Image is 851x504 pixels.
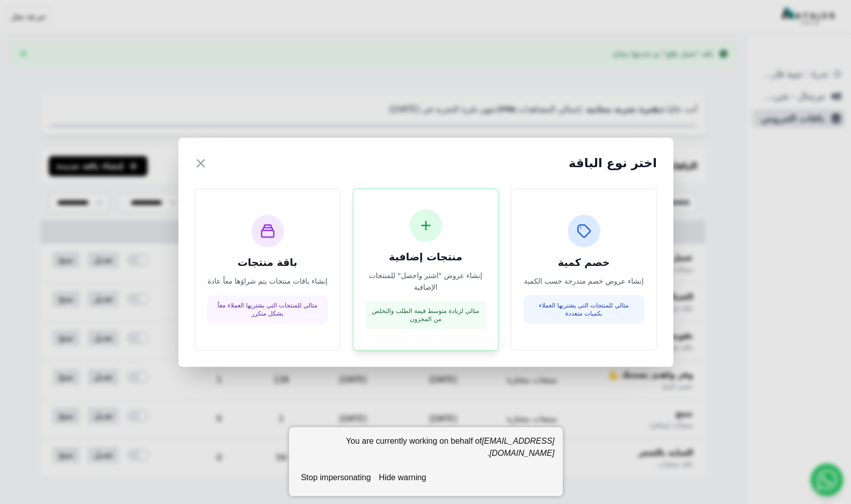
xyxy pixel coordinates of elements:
h2: اختر نوع الباقة [569,155,657,171]
p: إنشاء عروض خصم متدرجة حسب الكمية [524,276,644,287]
p: مثالي للمنتجات التي يشتريها العملاء معاً بشكل متكرر [213,301,322,318]
h3: خصم كمية [524,255,644,269]
button: hide warning [375,468,430,488]
button: stop impersonating [297,468,375,488]
p: مثالي لزيادة متوسط قيمة الطلب والتخلص من المخزون [372,307,480,323]
em: [EMAIL_ADDRESS][DOMAIN_NAME] [482,437,554,457]
p: إنشاء عروض "اشتر واحصل" للمنتجات الإضافية [365,270,486,293]
p: مثالي للمنتجات التي يشتريها العملاء بكميات متعددة [530,301,638,318]
h3: باقة منتجات [207,255,328,269]
div: You are currently working on behalf of . [297,435,554,468]
button: × [195,154,207,172]
p: إنشاء باقات منتجات يتم شراؤها معاً عادة [207,276,328,287]
h3: منتجات إضافية [365,250,486,264]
